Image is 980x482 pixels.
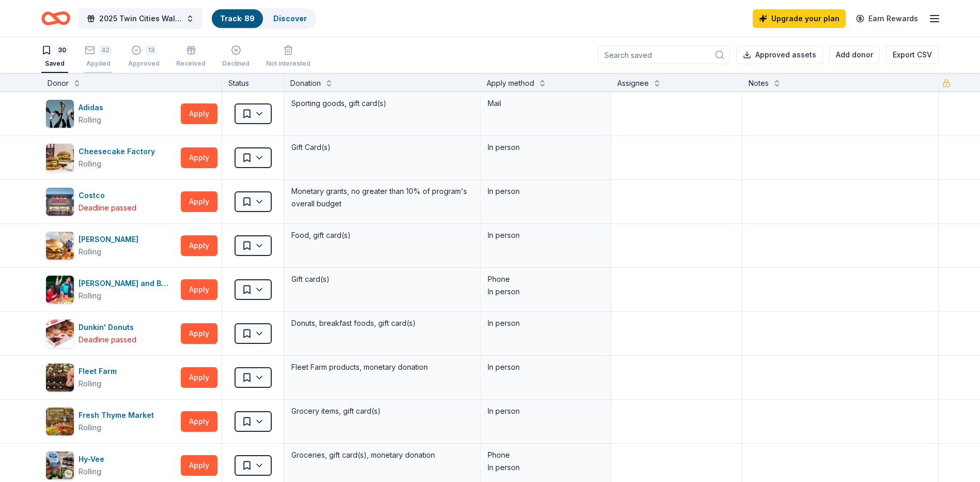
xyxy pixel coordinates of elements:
[46,144,74,172] img: Image for Cheesecake Factory
[488,141,603,154] div: In person
[488,361,603,373] div: In person
[85,59,112,68] div: Applied
[222,73,284,92] div: Status
[79,277,177,290] div: [PERSON_NAME] and Busters
[753,9,846,28] a: Upgrade your plan
[79,8,203,29] button: 2025 Twin Cities Walk & Roll
[176,59,206,68] div: Received
[45,407,177,436] button: Image for Fresh Thyme MarketFresh Thyme MarketRolling
[181,455,217,476] button: Apply
[736,46,823,64] button: Approved assets
[79,202,136,214] div: Deadline passed
[181,411,217,432] button: Apply
[488,273,603,285] div: Phone
[181,147,217,168] button: Apply
[176,41,206,73] button: Received
[46,188,74,216] img: Image for Costco
[79,290,101,302] div: Rolling
[79,189,136,202] div: Costco
[290,272,474,287] div: Gift card(s)
[45,275,177,304] button: Image for Dave and Busters[PERSON_NAME] and BustersRolling
[146,45,157,55] div: 13
[79,158,101,170] div: Rolling
[99,45,112,55] div: 42
[488,449,603,461] div: Phone
[290,140,474,155] div: Gift Card(s)
[617,77,649,89] div: Assignee
[222,41,250,73] button: Declined
[487,77,534,89] div: Apply method
[290,184,474,211] div: Monetary grants, no greater than 10% of program's overall budget
[79,334,136,346] div: Deadline passed
[79,378,101,390] div: Rolling
[266,59,310,68] div: Not interested
[181,279,217,300] button: Apply
[181,103,217,124] button: Apply
[128,59,160,68] div: Approved
[290,316,474,330] div: Donuts, breakfast foods, gift card(s)
[79,233,143,246] div: [PERSON_NAME]
[46,320,74,348] img: Image for Dunkin' Donuts
[46,451,74,479] img: Image for Hy-Vee
[79,421,101,434] div: Rolling
[290,404,474,418] div: Grocery items, gift card(s)
[598,46,730,64] input: Search saved
[488,461,603,474] div: In person
[488,285,603,298] div: In person
[45,231,177,260] button: Image for Culver's [PERSON_NAME]Rolling
[290,448,474,462] div: Groceries, gift card(s), monetary donation
[128,41,160,73] button: 13Approved
[79,409,158,421] div: Fresh Thyme Market
[56,45,68,55] div: 30
[290,360,474,374] div: Fleet Farm products, monetary donation
[488,97,603,110] div: Mail
[46,100,74,128] img: Image for Adidas
[46,232,74,260] img: Image for Culver's
[181,323,217,344] button: Apply
[79,101,107,114] div: Adidas
[46,408,74,435] img: Image for Fresh Thyme Market
[79,145,159,158] div: Cheesecake Factory
[79,246,101,258] div: Rolling
[46,276,74,304] img: Image for Dave and Busters
[85,41,112,73] button: 42Applied
[46,364,74,391] img: Image for Fleet Farm
[290,77,321,89] div: Donation
[181,191,217,212] button: Apply
[829,46,880,64] button: Add donor
[273,14,307,23] a: Discover
[79,321,138,334] div: Dunkin' Donuts
[850,9,924,28] a: Earn Rewards
[220,14,255,23] a: Track· 89
[48,77,69,89] div: Donor
[749,77,769,89] div: Notes
[488,317,603,329] div: In person
[488,405,603,417] div: In person
[79,114,101,126] div: Rolling
[45,319,177,348] button: Image for Dunkin' DonutsDunkin' DonutsDeadline passed
[222,59,250,68] div: Declined
[79,365,121,378] div: Fleet Farm
[181,235,217,256] button: Apply
[41,59,68,68] div: Saved
[45,451,177,480] button: Image for Hy-VeeHy-VeeRolling
[41,41,68,73] button: 30Saved
[211,8,316,29] button: Track· 89Discover
[290,96,474,111] div: Sporting goods, gift card(s)
[886,46,939,64] button: Export CSV
[45,99,177,128] button: Image for AdidasAdidasRolling
[45,187,177,216] button: Image for CostcoCostcoDeadline passed
[290,228,474,243] div: Food, gift card(s)
[181,367,217,388] button: Apply
[79,465,101,478] div: Rolling
[99,12,182,25] span: 2025 Twin Cities Walk & Roll
[79,453,108,465] div: Hy-Vee
[45,363,177,392] button: Image for Fleet FarmFleet FarmRolling
[266,41,310,73] button: Not interested
[488,185,603,198] div: In person
[45,143,177,172] button: Image for Cheesecake FactoryCheesecake FactoryRolling
[41,6,70,31] a: Home
[488,229,603,242] div: In person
